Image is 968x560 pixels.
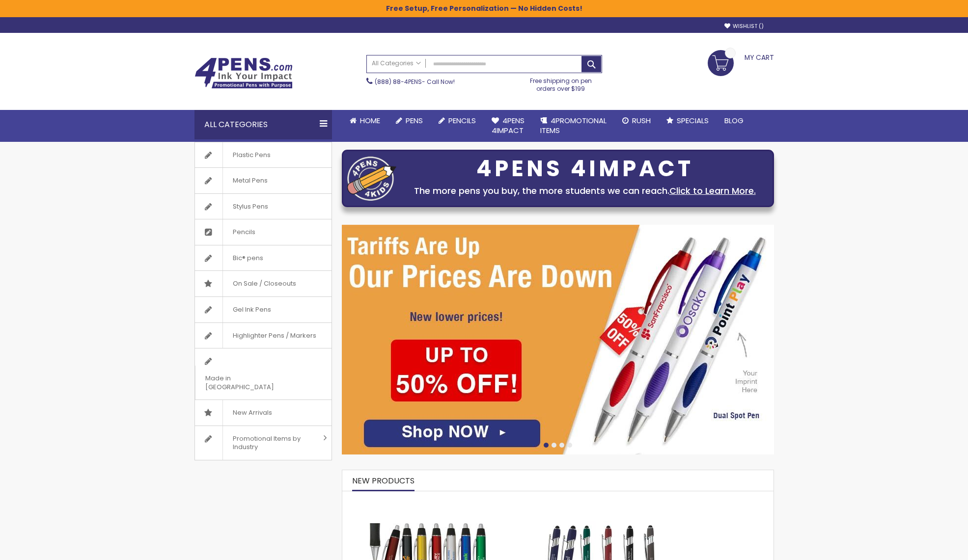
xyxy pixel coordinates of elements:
[194,110,332,139] div: All Categories
[222,323,326,348] span: Highlighter Pens / Markers
[352,475,415,486] span: New Products
[342,110,388,132] a: Home
[195,426,332,460] a: Promotional Items by Industry
[367,55,426,72] a: All Categories
[724,23,764,30] a: Wishlist
[222,168,277,193] span: Metal Pens
[375,78,422,86] a: (888) 88-4PENS
[540,115,607,135] span: 4PROMOTIONAL ITEMS
[195,323,332,348] a: Highlighter Pens / Markers
[195,297,332,322] a: Gel Ink Pens
[195,142,332,168] a: Plastic Pens
[222,297,281,322] span: Gel Ink Pens
[195,168,332,193] a: Metal Pens
[360,115,380,126] span: Home
[222,245,273,271] span: Bic® pens
[431,110,484,132] a: Pencils
[222,271,306,296] span: On Sale / Closeouts
[375,78,455,86] span: - Call Now!
[195,400,332,426] a: New Arrivals
[632,115,651,126] span: Rush
[222,142,280,168] span: Plastic Pens
[524,496,676,504] a: Custom Soft Touch Metal Pen - Stylus Top
[222,219,265,245] span: Pencils
[614,110,659,132] a: Rush
[195,194,332,219] a: Stylus Pens
[195,271,332,296] a: On Sale / Closeouts
[347,156,396,201] img: four_pen_logo.png
[222,426,320,460] span: Promotional Items by Industry
[195,348,332,400] a: Made in [GEOGRAPHIC_DATA]
[520,73,602,93] div: Free shipping on pen orders over $199
[194,57,293,89] img: 4Pens Custom Pens and Promotional Products
[195,245,332,271] a: Bic® pens
[406,115,423,126] span: Pens
[401,159,769,179] div: 4PENS 4IMPACT
[342,225,774,454] img: /cheap-promotional-products.html
[401,184,769,198] div: The more pens you buy, the more students we can reach.
[669,185,756,197] a: Click to Learn More.
[677,115,709,126] span: Specials
[388,110,431,132] a: Pens
[484,110,532,142] a: 4Pens4impact
[372,59,421,67] span: All Categories
[195,366,307,400] span: Made in [GEOGRAPHIC_DATA]
[659,110,717,132] a: Specials
[195,219,332,245] a: Pencils
[222,400,282,426] span: New Arrivals
[342,496,514,504] a: The Barton Custom Pens Special Offer
[724,115,744,126] span: Blog
[532,110,614,142] a: 4PROMOTIONALITEMS
[492,115,525,135] span: 4Pens 4impact
[448,115,476,126] span: Pencils
[222,194,278,219] span: Stylus Pens
[717,110,751,132] a: Blog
